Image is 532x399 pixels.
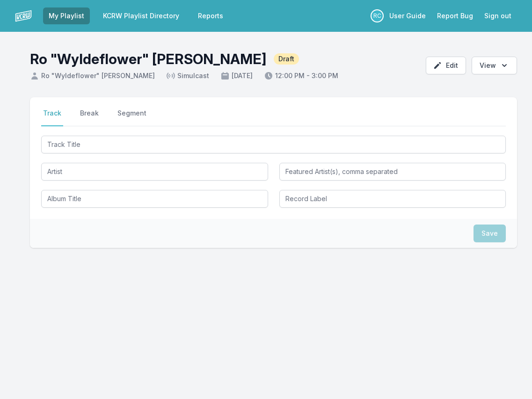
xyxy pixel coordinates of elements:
span: Ro "Wyldeflower" [PERSON_NAME] [30,71,155,80]
button: Sign out [479,7,517,24]
img: logo-white-87cec1fa9cbef997252546196dc51331.png [15,7,32,24]
button: Open options [472,57,517,74]
input: Record Label [279,190,506,208]
input: Featured Artist(s), comma separated [279,163,506,181]
h1: Ro "Wyldeflower" [PERSON_NAME] [30,51,266,67]
p: Rocio Contreras [371,9,384,22]
input: Artist [41,163,268,181]
button: Segment [116,109,148,126]
span: [DATE] [220,71,253,80]
button: Track [41,109,63,126]
span: Simulcast [166,71,209,80]
button: Save [474,225,506,242]
button: Break [78,109,101,126]
input: Track Title [41,136,506,153]
span: 12:00 PM - 3:00 PM [264,71,338,80]
input: Album Title [41,190,268,208]
a: KCRW Playlist Directory [97,7,185,24]
a: My Playlist [43,7,90,24]
button: Edit [426,57,466,74]
a: Report Bug [431,7,479,24]
span: Draft [274,53,299,65]
a: Reports [192,7,229,24]
a: User Guide [384,7,431,24]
